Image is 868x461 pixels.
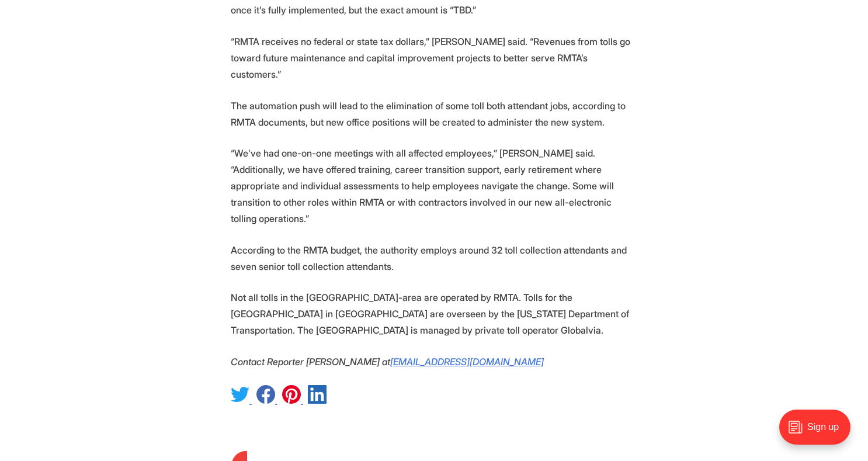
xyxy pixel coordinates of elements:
[231,289,637,338] p: Not all tolls in the [GEOGRAPHIC_DATA]-area are operated by RMTA. Tolls for the [GEOGRAPHIC_DATA]...
[231,242,637,275] p: According to the RMTA budget, the authority employs around 32 toll collection attendants and seve...
[231,356,390,368] em: Contact Reporter [PERSON_NAME] at
[769,404,868,461] iframe: portal-trigger
[231,145,637,227] p: “We’ve had one-on-one meetings with all affected employees,” [PERSON_NAME] said. “Additionally, w...
[231,33,637,82] p: “RMTA receives no federal or state tax dollars,” [PERSON_NAME] said. “Revenues from tolls go towa...
[390,356,544,368] a: [EMAIL_ADDRESS][DOMAIN_NAME]
[231,98,637,130] p: The automation push will lead to the elimination of some toll both attendant jobs, according to R...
